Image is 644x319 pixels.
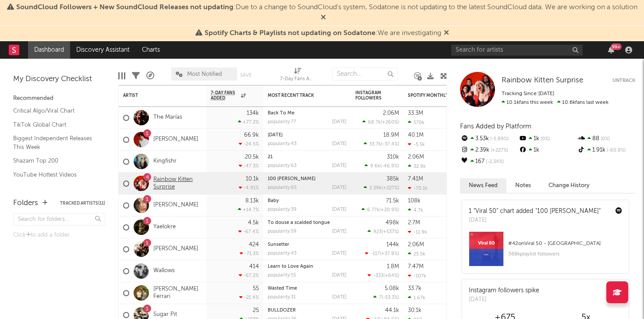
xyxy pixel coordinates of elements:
[364,163,399,169] div: ( )
[469,216,601,225] div: [DATE]
[489,148,508,153] span: +227 %
[13,170,96,180] a: YouTube Hottest Videos
[489,137,509,142] span: -5.89 %
[153,286,202,301] a: [PERSON_NAME] Ferrari
[460,156,518,167] div: 167
[13,156,96,166] a: Shazam Top 200
[408,110,423,116] div: 33.3M
[408,242,424,248] div: 2.06M
[268,220,347,225] div: To douse a scalded tongue
[268,133,347,138] div: December 25th
[369,142,381,147] span: 33.7k
[153,223,176,231] a: Yaelokre
[373,230,382,234] span: 923
[605,148,626,153] span: -60.8 %
[132,63,140,89] div: Filters
[239,273,259,278] div: -67.2 %
[238,229,259,234] div: -67.4 %
[268,93,333,98] div: Most Recent Track
[577,145,635,156] div: 1.91k
[153,114,182,121] a: The Marías
[386,220,399,226] div: 498k
[408,308,421,313] div: 30.1k
[245,154,259,160] div: 20.5k
[239,185,259,191] div: -4.91 %
[268,111,294,116] a: Back To Me
[153,136,198,143] a: [PERSON_NAME]
[332,185,347,190] div: [DATE]
[239,141,259,147] div: -24.5 %
[70,41,136,59] a: Discovery Assistant
[408,185,428,191] div: -70.1k
[469,295,539,304] div: [DATE]
[153,176,202,191] a: Rainbow Kitten Surprise
[535,208,601,214] a: "100 [PERSON_NAME]"
[321,14,326,21] span: Dismiss
[268,198,279,203] a: Baby
[268,264,347,269] div: Learn to Love Again
[383,186,398,191] span: +227 %
[249,264,259,269] div: 414
[408,286,421,291] div: 33.7k
[268,198,347,203] div: Baby
[268,155,347,159] div: 21
[385,273,398,278] span: +64 %
[239,163,259,169] div: -47.3 %
[211,90,239,101] span: 7-Day Fans Added
[382,142,398,147] span: -37.4 %
[408,176,423,182] div: 7.41M
[240,73,251,78] button: Save
[611,43,622,50] div: 99 +
[268,286,347,291] div: Wasted Time
[136,41,166,59] a: Charts
[268,286,297,291] a: Wasted Time
[153,267,175,275] a: Wallows
[244,132,259,138] div: 66.9k
[577,133,635,145] div: 88
[379,295,382,300] span: 7
[368,229,399,234] div: ( )
[268,308,347,313] div: BULLDOZER
[367,208,379,213] span: 6.77k
[383,230,398,234] span: +537 %
[373,294,399,300] div: ( )
[408,154,424,160] div: 2.06M
[332,251,347,256] div: [DATE]
[408,198,421,204] div: 108k
[60,201,105,206] button: Tracked Artists(11)
[268,163,297,168] div: popularity: 63
[539,137,550,142] span: 0 %
[280,63,315,89] div: 7-Day Fans Added (7-Day Fans Added)
[381,252,398,256] span: +37.8 %
[508,238,622,249] div: # 42 on Viral 50 - [GEOGRAPHIC_DATA]
[332,273,347,278] div: [DATE]
[245,198,259,204] div: 8.13k
[386,176,399,182] div: 385k
[382,120,398,125] span: +260 %
[369,186,382,191] span: 2.39k
[612,76,635,85] button: Untrack
[608,46,614,53] button: 99+
[385,286,399,291] div: 5.08k
[370,164,380,169] span: 9.6k
[268,185,297,190] div: popularity: 65
[508,249,622,259] div: 368k playlist followers
[268,177,347,181] div: 100 Summers
[408,93,474,98] div: Spotify Monthly Listeners
[386,198,399,204] div: 71.5k
[238,207,259,213] div: +14.7 %
[280,74,315,85] div: 7-Day Fans Added (7-Day Fans Added)
[383,110,399,116] div: 2.06M
[387,154,399,160] div: 310k
[408,273,426,279] div: -107k
[268,142,297,146] div: popularity: 43
[365,251,399,256] div: ( )
[123,93,189,98] div: Artist
[253,308,259,313] div: 25
[253,286,259,291] div: 55
[444,30,449,37] span: Dismiss
[187,71,222,77] span: Most Notified
[205,30,375,37] span: Spotify Charts & Playlists not updating on Sodatone
[355,90,386,101] div: Instagram Followers
[469,286,539,295] div: Instagram followers spike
